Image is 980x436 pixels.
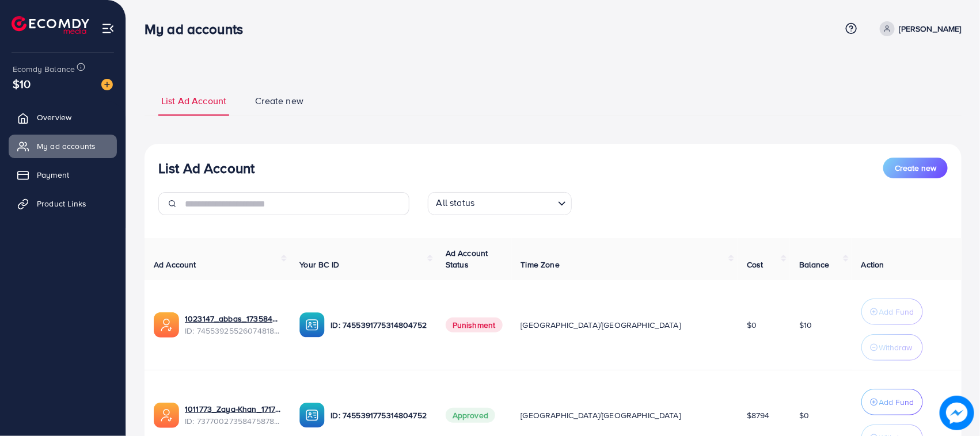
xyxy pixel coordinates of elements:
p: ID: 7455391775314804752 [331,408,427,422]
h3: List Ad Account [158,160,255,177]
span: $0 [747,319,757,331]
img: ic-ads-acc.e4c84228.svg [154,403,179,428]
img: ic-ba-acc.ded83a64.svg [299,312,325,338]
span: Punishment [446,318,503,332]
span: ID: 7455392552607481857 [185,325,281,336]
p: ID: 7455391775314804752 [331,318,427,332]
span: Time Zone [521,259,560,270]
a: [PERSON_NAME] [875,21,962,36]
span: Create new [895,162,936,174]
span: Ecomdy Balance [13,63,75,75]
span: List Ad Account [161,94,226,108]
div: <span class='underline'>1011773_Zaya-Khan_1717592302951</span></br>7377002735847587841 [185,403,281,427]
span: Product Links [37,198,86,209]
a: My ad accounts [9,135,117,158]
p: Add Fund [879,305,914,319]
p: Add Fund [879,395,914,409]
a: Payment [9,163,117,186]
img: image [940,396,974,430]
span: All status [434,194,477,212]
img: menu [101,22,115,35]
span: [GEOGRAPHIC_DATA]/[GEOGRAPHIC_DATA] [521,319,681,331]
p: [PERSON_NAME] [899,22,962,36]
img: image [101,79,113,90]
input: Search for option [478,194,553,212]
a: 1023147_abbas_1735843853887 [185,313,281,324]
button: Withdraw [861,334,923,361]
span: Approved [446,408,495,423]
div: Search for option [428,192,572,215]
span: $8794 [747,410,770,421]
span: $0 [799,410,809,421]
p: Withdraw [879,341,913,354]
span: Create new [255,94,303,108]
span: Payment [37,169,69,181]
img: ic-ba-acc.ded83a64.svg [299,403,325,428]
a: Overview [9,106,117,129]
h3: My ad accounts [145,21,252,37]
a: 1011773_Zaya-Khan_1717592302951 [185,403,281,415]
span: Ad Account Status [446,247,488,270]
a: Product Links [9,192,117,215]
img: logo [12,16,89,34]
span: Action [861,259,884,270]
span: Balance [799,259,830,270]
span: Overview [37,112,71,123]
span: My ad accounts [37,140,96,152]
button: Create new [883,158,948,178]
span: ID: 7377002735847587841 [185,415,281,427]
span: $10 [13,75,31,92]
span: $10 [799,319,812,331]
span: Ad Account [154,259,196,270]
img: ic-ads-acc.e4c84228.svg [154,312,179,338]
button: Add Fund [861,299,923,325]
span: [GEOGRAPHIC_DATA]/[GEOGRAPHIC_DATA] [521,410,681,421]
div: <span class='underline'>1023147_abbas_1735843853887</span></br>7455392552607481857 [185,313,281,336]
span: Your BC ID [299,259,339,270]
span: Cost [747,259,764,270]
button: Add Fund [861,389,923,415]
